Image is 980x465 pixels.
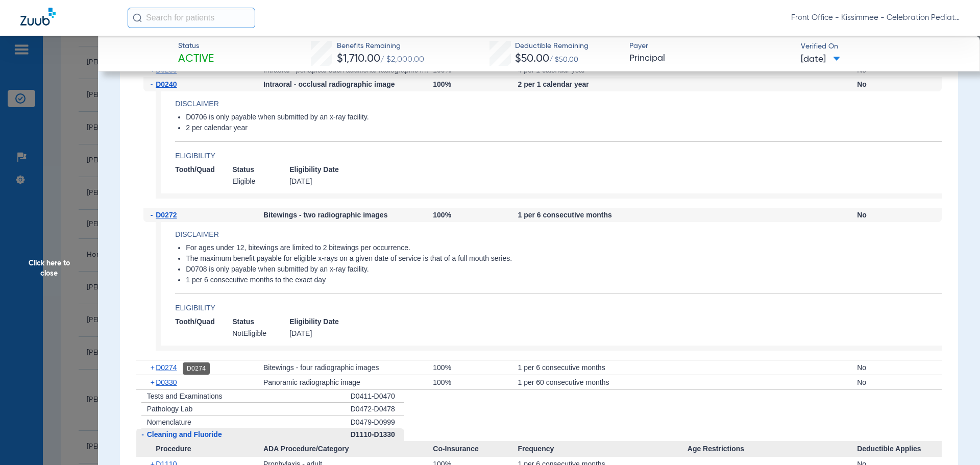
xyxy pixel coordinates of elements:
span: Eligibility Date [289,165,347,175]
div: D0274 [183,362,210,375]
div: D1110-D1330 [351,428,404,441]
h4: Eligibility [175,151,942,161]
div: 100% [433,77,518,91]
div: 100% [433,360,518,375]
span: Front Office - Kissimmee - Celebration Pediatric Dentistry [791,13,960,23]
span: Tooth/Quad [175,317,232,327]
li: D0706 is only payable when submitted by an x-ray facility. [186,113,942,122]
span: Verified On [801,41,964,52]
span: Principal [629,52,792,65]
li: 2 per calendar year [186,124,942,133]
span: Deductible Applies [857,441,942,457]
li: The maximum benefit payable for eligible x-rays on a given date of service is that of a full mout... [186,254,942,263]
iframe: Chat Widget [929,416,980,465]
div: 1 per 6 consecutive months [518,360,687,375]
span: Status [232,165,289,175]
span: Status [232,317,289,327]
img: Zuub Logo [20,8,56,26]
div: No [857,360,942,375]
div: D0479-D0999 [351,416,404,429]
span: + [151,375,156,389]
span: NotEligible [232,329,289,338]
span: - [151,77,156,91]
span: $50.00 [515,54,549,64]
div: 100% [433,208,518,222]
span: / $2,000.00 [380,56,424,64]
div: 100% [433,375,518,389]
span: Age Restrictions [688,441,857,457]
div: Bitewings - two radiographic images [263,208,433,222]
span: Eligibility Date [289,317,347,327]
span: Eligible [232,177,289,186]
div: No [857,77,942,91]
div: 2 per 1 calendar year [518,77,687,91]
h4: Eligibility [175,303,942,313]
span: ADA Procedure/Category [263,441,433,457]
li: 1 per 6 consecutive months to the exact day [186,276,942,285]
span: Nomenclature [147,418,191,426]
span: Payer [629,41,792,52]
span: D0274 [156,363,177,372]
span: D0240 [156,80,177,88]
input: Search for patients [128,8,255,28]
span: Status [178,41,214,52]
span: D0330 [156,378,177,386]
div: Panoramic radiographic image [263,375,433,389]
div: Bitewings - four radiographic images [263,360,433,375]
span: D0230 [156,66,177,74]
span: Tooth/Quad [175,165,232,175]
span: + [151,360,156,375]
span: Deductible Remaining [515,41,589,52]
div: No [857,375,942,389]
span: [DATE] [801,53,840,66]
span: Pathology Lab [147,405,193,413]
div: No [857,208,942,222]
span: Cleaning and Fluoride [147,430,222,438]
div: D0411-D0470 [351,390,404,403]
h4: Disclaimer [175,99,942,109]
span: Procedure [136,441,263,457]
span: Frequency [518,441,687,457]
img: Search Icon [133,13,142,22]
span: Active [178,52,214,66]
span: $1,710.00 [337,54,380,64]
span: Benefits Remaining [337,41,424,52]
span: Tests and Examinations [147,392,223,400]
div: 1 per 6 consecutive months [518,208,687,222]
span: - [141,430,144,438]
span: [DATE] [289,177,347,186]
div: Intraoral - occlusal radiographic image [263,77,433,91]
div: 1 per 60 consecutive months [518,375,687,389]
li: For ages under 12, bitewings are limited to 2 bitewings per occurrence. [186,243,942,253]
span: D0272 [156,211,177,219]
span: [DATE] [289,329,347,338]
li: D0708 is only payable when submitted by an x-ray facility. [186,265,942,274]
span: / $50.00 [549,56,578,63]
div: D0472-D0478 [351,403,404,416]
h4: Disclaimer [175,229,942,240]
span: - [151,208,156,222]
span: Co-Insurance [433,441,518,457]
